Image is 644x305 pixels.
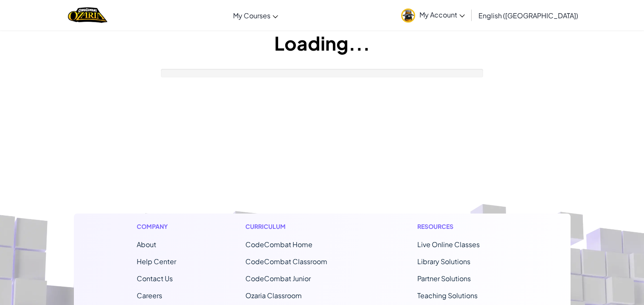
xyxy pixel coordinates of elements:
img: avatar [401,9,415,23]
a: Library Solutions [417,257,470,266]
a: My Account [397,2,469,29]
a: Live Online Classes [417,240,480,249]
h1: Resources [417,222,508,231]
a: Careers [137,291,162,300]
a: Ozaria Classroom [245,291,302,300]
a: CodeCombat Junior [245,274,311,283]
a: About [137,240,156,249]
a: CodeCombat Classroom [245,257,327,266]
a: Partner Solutions [417,274,471,283]
span: Contact Us [137,274,173,283]
a: Help Center [137,257,176,266]
a: English ([GEOGRAPHIC_DATA]) [474,4,582,27]
span: CodeCombat Home [245,240,312,249]
a: My Courses [229,4,282,27]
h1: Curriculum [245,222,348,231]
span: My Account [419,10,465,19]
span: English ([GEOGRAPHIC_DATA]) [478,11,578,20]
span: My Courses [233,11,270,20]
a: Teaching Solutions [417,291,478,300]
a: Ozaria by CodeCombat logo [68,6,107,24]
img: Home [68,6,107,24]
h1: Company [137,222,176,231]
